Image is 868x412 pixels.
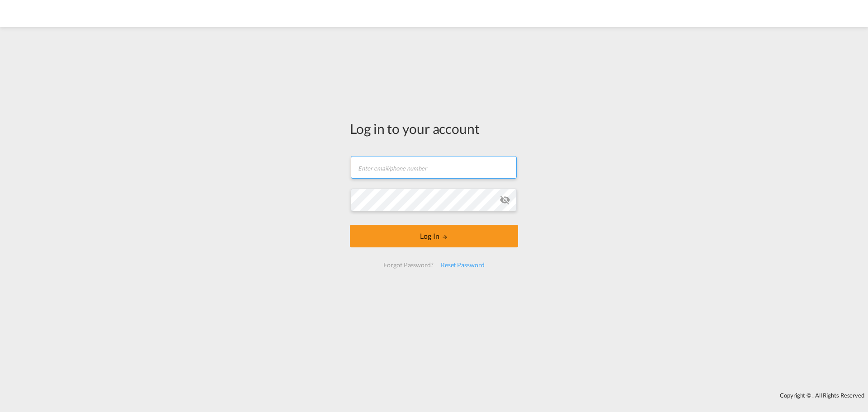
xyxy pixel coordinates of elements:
[500,194,510,205] md-icon: icon-eye-off
[437,257,488,273] div: Reset Password
[380,257,437,273] div: Forgot Password?
[350,119,518,138] div: Log in to your account
[350,225,518,247] button: LOGIN
[351,156,517,179] input: Enter email/phone number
